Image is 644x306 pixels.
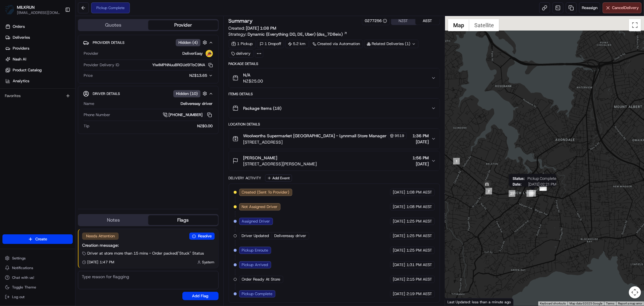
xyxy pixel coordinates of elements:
div: 2 [485,188,492,194]
div: Items Details [229,92,440,96]
span: Tip [84,123,89,129]
span: Driver Details [93,91,120,96]
span: 1:31 PM AEST [406,262,432,268]
span: 2:19 PM AEST [406,291,432,297]
button: YIwIMPNNuuBRGUd9TbC9NA [152,62,213,68]
button: N/ANZ$25.00 [229,68,440,88]
button: NZST [391,17,415,25]
span: Driver Updated [242,233,269,239]
a: Open this area in Google Maps (opens a new window) [447,298,466,306]
div: Package Details [229,61,440,66]
button: Toggle fullscreen view [629,19,641,31]
span: N/A [243,72,263,78]
div: 19 [540,184,547,190]
span: Product Catalog [13,67,42,73]
button: Notifications [2,264,73,272]
button: Add Flag [182,292,219,300]
div: 1 Pickup [229,40,256,48]
div: NZ$0.00 [92,123,213,129]
span: System [202,260,215,265]
button: Create [2,234,73,244]
button: Driver DetailsHidden (10) [83,89,213,99]
img: MILKRUN [5,5,14,15]
a: Nash AI [2,54,75,64]
button: Hidden (10) [173,90,209,97]
a: Created via Automation [310,40,363,48]
div: Delivery Activity [229,176,261,181]
button: Provider [148,20,218,30]
button: MILKRUNMILKRUN[EMAIL_ADDRESS][DOMAIN_NAME] [2,2,62,17]
span: [DATE] [393,291,405,297]
button: CancelDelivery [603,2,642,13]
span: Created: [229,25,277,31]
span: 9519 [395,133,405,138]
span: [STREET_ADDRESS] [243,139,407,145]
span: [DATE] [393,219,405,224]
span: Pickup Complete [242,291,273,297]
span: [DATE] [412,139,429,145]
a: Orders [2,22,75,31]
button: Map camera controls [629,286,641,298]
div: 1 Dropoff [257,40,284,48]
a: Deliveries [2,33,75,42]
div: 21 [509,190,515,197]
span: Nash AI [13,57,26,62]
span: [PERSON_NAME] [243,155,277,161]
div: Creation message: [82,242,215,248]
button: Woolworths Supermarket [GEOGRAPHIC_DATA] - Lynnmall Store Manager9519[STREET_ADDRESS]1:36 PM[DATE] [229,129,440,149]
a: Product Catalog [2,65,75,75]
a: Terms (opens in new tab) [606,302,614,305]
span: Toggle Theme [12,285,36,290]
button: Flags [148,215,218,225]
span: 2:15 PM AEST [406,277,432,282]
img: Google [447,298,466,306]
span: Pickup Arrived [242,262,268,268]
span: Driver at store more than 15 mins - Order packed | "Stuck" Status [87,251,204,256]
span: [DATE] [393,262,405,268]
span: Delivereasy driver [274,233,306,239]
button: Quotes [78,20,148,30]
button: Keyboard shortcuts [540,301,566,306]
span: [DATE] [393,190,405,195]
div: Location Details [229,122,440,127]
button: Add Event [265,174,292,182]
span: 1:36 PM [412,133,429,139]
span: 1:08 PM AEST [406,190,432,195]
span: Hidden ( 10 ) [176,91,198,96]
a: Analytics [2,76,75,86]
button: Settings [2,254,73,262]
span: Provider Delivery ID [84,62,119,68]
span: Providers [13,46,29,51]
span: Status : [513,176,525,181]
button: Show street map [448,19,469,31]
button: AEST [415,17,440,25]
a: Dynamic (Everything DD, DE, Uber) (dss_7D8eix) [248,31,348,37]
span: [EMAIL_ADDRESS][DOMAIN_NAME] [17,10,60,15]
button: NZ$13.65 [160,73,213,78]
span: Deliveries [13,35,30,40]
div: delivery [229,49,254,58]
span: Settings [12,256,26,261]
button: Hidden (4) [176,39,209,46]
span: [DATE] 1:08 PM [246,25,277,31]
span: 1:25 PM AEST [406,233,432,239]
div: Delivereasy driver [97,101,213,106]
a: Report a map error [618,302,642,305]
button: 0277256 [365,18,387,24]
a: Providers [2,44,75,53]
span: 1:56 PM [412,155,429,161]
span: Orders [13,24,25,29]
span: 1:25 PM AEST [406,248,432,253]
span: [DATE] [393,204,405,210]
span: [DATE] 02:21 PM [524,182,556,187]
button: Show satellite imagery [469,19,499,31]
span: Notifications [12,265,33,270]
span: Pickup Enroute [242,248,268,253]
span: 1:25 PM AEST [406,219,432,224]
div: 3 [527,190,533,197]
img: delivereasy_logo.png [206,50,213,57]
span: Cancel Delivery [612,5,639,11]
span: Created (Sent To Provider) [242,190,290,195]
span: Hidden ( 4 ) [178,40,198,45]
